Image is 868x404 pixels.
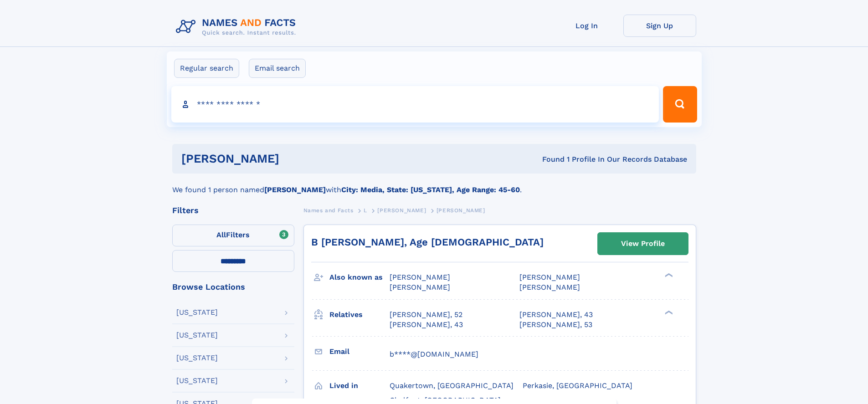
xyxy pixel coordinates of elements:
div: ❯ [663,309,673,315]
div: View Profile [621,233,665,254]
span: [PERSON_NAME] [437,207,485,214]
span: Quakertown, [GEOGRAPHIC_DATA] [390,381,514,390]
a: [PERSON_NAME] [377,205,426,216]
div: ❯ [663,272,673,278]
label: Filters [172,225,294,246]
span: [PERSON_NAME] [377,207,426,214]
a: L [364,205,367,216]
div: Browse Locations [172,283,294,291]
span: All [216,230,226,239]
a: Names and Facts [303,205,354,216]
label: Email search [249,59,306,78]
h3: Email [329,344,390,359]
a: B [PERSON_NAME], Age [DEMOGRAPHIC_DATA] [311,236,544,248]
div: [US_STATE] [176,332,218,339]
img: Logo Names and Facts [172,15,303,39]
a: [PERSON_NAME], 52 [390,310,462,320]
b: [PERSON_NAME] [264,185,326,194]
b: City: Media, State: [US_STATE], Age Range: 45-60 [341,185,520,194]
h3: Lived in [329,378,390,394]
div: [US_STATE] [176,377,218,384]
div: [US_STATE] [176,354,218,362]
a: [PERSON_NAME], 43 [519,310,593,320]
a: [PERSON_NAME], 43 [390,320,463,330]
a: Log In [550,15,623,37]
input: search input [171,86,659,123]
button: Search Button [663,86,697,123]
h1: [PERSON_NAME] [181,153,411,164]
span: [PERSON_NAME] [390,283,450,291]
a: View Profile [598,233,688,255]
span: [PERSON_NAME] [519,283,580,291]
span: [PERSON_NAME] [519,273,580,281]
h3: Also known as [329,270,390,285]
a: Sign Up [623,15,696,37]
div: Filters [172,206,294,215]
div: [US_STATE] [176,309,218,316]
div: Found 1 Profile In Our Records Database [411,154,687,164]
h3: Relatives [329,307,390,322]
label: Regular search [174,59,239,78]
div: We found 1 person named with . [172,174,696,195]
span: Perkasie, [GEOGRAPHIC_DATA] [523,381,632,390]
span: [PERSON_NAME] [390,273,450,281]
span: L [364,207,367,214]
a: [PERSON_NAME], 53 [519,320,592,330]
